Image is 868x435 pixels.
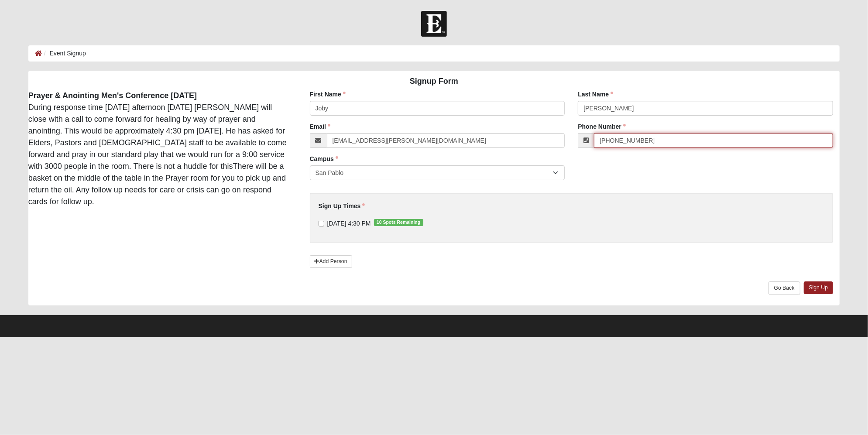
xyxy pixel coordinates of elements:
[327,220,371,227] span: [DATE] 4:30 PM
[804,281,834,294] a: Sign Up
[374,219,423,226] span: 10 Spots Remaining
[310,255,352,268] a: Add Person
[421,11,447,37] img: Church of Eleven22 Logo
[310,90,346,99] label: First Name
[310,154,338,163] label: Campus
[578,122,626,131] label: Phone Number
[310,122,330,131] label: Email
[319,221,324,226] input: [DATE] 4:30 PM10 Spots Remaining
[578,90,613,99] label: Last Name
[769,281,800,295] a: Go Back
[42,49,86,58] li: Event Signup
[28,91,197,100] strong: Prayer & Anointing Men's Conference [DATE]
[319,202,365,210] label: Sign Up Times
[22,90,297,208] div: During response time [DATE] afternoon [DATE] [PERSON_NAME] will close with a call to come forward...
[28,77,840,86] h4: Signup Form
